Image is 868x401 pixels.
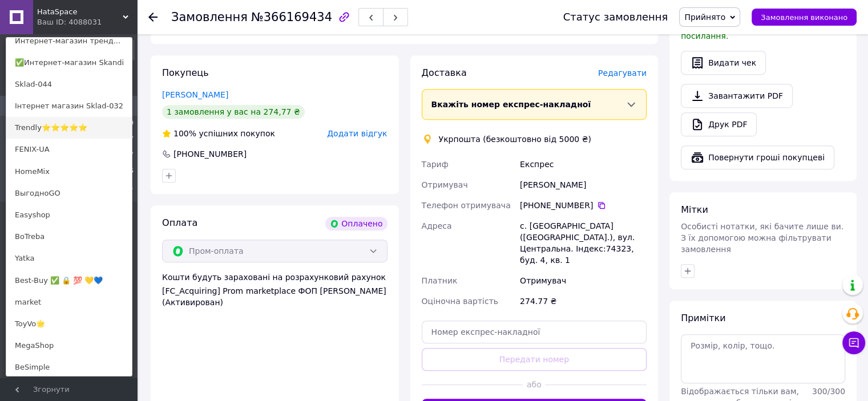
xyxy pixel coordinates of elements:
[518,216,649,270] div: с. [GEOGRAPHIC_DATA] ([GEOGRAPHIC_DATA].), вул. Центральна. Індекс:74323, буд. 4, кв. 1
[6,226,132,248] a: BoTreba
[162,217,197,228] span: Оплата
[162,285,387,308] div: [FC_Acquiring] Prom marketplace ФОП [PERSON_NAME] (Активирован)
[518,291,649,311] div: 274.77 ₴
[812,387,845,396] span: 300 / 300
[6,117,132,139] a: Trendly⭐⭐⭐⭐⭐
[422,276,458,285] span: Платник
[6,357,132,378] a: BeSimple
[436,133,594,145] div: Укрпошта (безкоштовно від 5000 ₴)
[162,105,305,119] div: 1 замовлення у вас на 274,77 ₴
[6,95,132,117] a: Інтернет магазин Sklad-032
[325,217,387,230] div: Оплачено
[422,321,647,343] input: Номер експрес-накладної
[523,379,545,390] span: або
[681,84,793,108] a: Завантажити PDF
[681,51,766,75] button: Видати чек
[37,7,123,17] span: HataSpace
[6,270,132,291] a: Best-Buy ✅ 🔒 💯 💛💙
[681,112,757,136] a: Друк PDF
[162,67,209,78] span: Покупець
[431,100,591,109] span: Вкажіть номер експрес-накладної
[327,129,387,138] span: Додати відгук
[173,129,196,138] span: 100%
[172,148,248,160] div: [PHONE_NUMBER]
[422,221,452,230] span: Адреса
[752,9,857,26] button: Замовлення виконано
[422,297,498,306] span: Оціночна вартість
[162,128,275,139] div: успішних покупок
[6,291,132,313] a: market
[681,145,834,169] button: Повернути гроші покупцеві
[162,272,387,308] div: Кошти будуть зараховані на розрахунковий рахунок
[563,11,668,23] div: Статус замовлення
[6,52,132,74] a: ✅Интернет-магазин Skandi
[37,17,85,27] div: Ваш ID: 4088031
[6,139,132,160] a: FENIX-UA
[520,200,647,211] div: [PHONE_NUMBER]
[684,13,725,22] span: Прийнято
[761,13,847,22] span: Замовлення виконано
[6,248,132,269] a: Yatka
[6,313,132,335] a: ToyVo🌟
[681,313,725,323] span: Примітки
[518,270,649,291] div: Отримувач
[422,201,511,210] span: Телефон отримувача
[681,204,708,215] span: Мітки
[681,222,843,254] span: Особисті нотатки, які бачите лише ви. З їх допомогою можна фільтрувати замовлення
[6,161,132,183] a: HomeMix
[842,331,865,354] button: Чат з покупцем
[518,175,649,195] div: [PERSON_NAME]
[422,67,467,78] span: Доставка
[422,180,468,189] span: Отримувач
[162,90,228,99] a: [PERSON_NAME]
[6,183,132,204] a: ВыгодноGO
[6,204,132,226] a: Easyshop
[171,10,248,24] span: Замовлення
[422,160,449,169] span: Тариф
[6,74,132,95] a: Sklad-044
[148,11,158,23] div: Повернутися назад
[598,68,647,78] span: Редагувати
[518,154,649,175] div: Експрес
[6,335,132,357] a: MegaShop
[251,10,332,24] span: №366169434
[681,9,841,40] span: У вас є 29 днів, щоб відправити запит на відгук покупцеві, скопіювавши посилання.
